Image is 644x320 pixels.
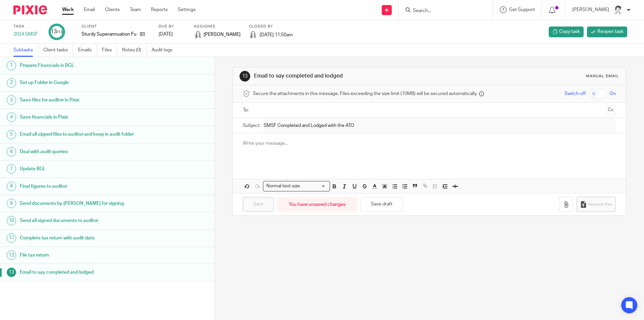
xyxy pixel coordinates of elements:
div: 11 [7,233,16,243]
a: Work [62,6,74,13]
a: Reports [151,6,168,13]
h1: Email to say completed and lodged [20,267,145,277]
img: Eleanor%20Shakeshaft.jpg [249,31,257,39]
div: 8 [7,182,16,191]
label: Assignee [194,24,240,29]
label: Subject: [243,122,260,129]
div: You have unsaved changes [277,197,357,212]
p: Sturdy Superannuation Fund [82,31,137,38]
div: 13 [239,71,250,82]
div: 2024 SMSF [13,31,40,38]
div: 5 [7,130,16,139]
span: Reopen task [597,28,624,35]
a: Reopen task [587,27,627,37]
span: Normal text size [265,183,301,190]
div: 1 [7,61,16,70]
label: Due by [159,24,185,29]
a: Copy task [549,27,584,37]
div: 13 [7,268,16,277]
button: Request files [577,197,615,212]
a: Client tasks [43,44,73,57]
div: 7 [7,164,16,174]
span: Request files [588,202,612,207]
div: 13 [51,28,63,36]
div: 4 [7,112,16,122]
div: 10 [7,216,16,225]
a: Notes (0) [122,44,147,57]
button: Cc [606,105,616,115]
button: Save draft [361,197,403,212]
span: [DATE] 11:50am [260,32,293,37]
img: Eleanor%20Shakeshaft.jpg [194,31,202,39]
h1: Prepare Financials in BGL [20,60,145,71]
img: Pixie [13,5,47,14]
a: Clients [105,6,120,13]
a: Subtasks [13,44,38,57]
span: Secure the attachments in this message. Files exceeding the size limit (10MB) will be secured aut... [253,90,477,97]
div: 9 [7,199,16,208]
h1: Deal with audit queries [20,147,145,157]
div: [DATE] [159,31,185,38]
h1: Final figures to auditor [20,181,145,191]
div: Search for option [263,181,330,191]
h1: Save financials in Pixie [20,112,145,122]
label: To: [243,107,250,113]
div: 12 [7,250,16,260]
div: 6 [7,147,16,156]
h1: Update BGL [20,164,145,174]
a: Audit logs [152,44,177,57]
h1: Complete tax return with audit date [20,233,145,243]
span: Copy task [559,28,580,35]
a: Settings [178,6,196,13]
input: Search for option [302,183,326,190]
img: Julie%20Wainwright.jpg [612,5,623,15]
p: [PERSON_NAME] [572,6,609,13]
h1: Send documents by [PERSON_NAME] for signing [20,198,145,209]
a: Team [130,6,141,13]
h1: Set up Folder in Google [20,78,145,88]
h1: Email to say completed and lodged [254,73,444,80]
label: Task [13,24,40,29]
label: Closed by [249,24,293,29]
div: 2 [7,78,16,88]
h1: Send all signed documents to auditor [20,216,145,226]
span: Get Support [509,7,535,12]
h1: Save files for auditor in Pixie [20,95,145,105]
input: Sent [243,197,274,212]
span: [PERSON_NAME] [204,31,240,38]
span: On [609,90,616,97]
a: Files [102,44,117,57]
span: Switch off [565,90,586,97]
small: /13 [57,30,63,34]
a: Email [84,6,95,13]
a: Emails [78,44,97,57]
h1: File tax return [20,250,145,260]
div: 3 [7,95,16,105]
div: Manual email [586,74,619,79]
label: Client [82,24,150,29]
h1: Email all zipped files to auditor and keep in audit folder [20,129,145,139]
input: Search [412,8,473,14]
